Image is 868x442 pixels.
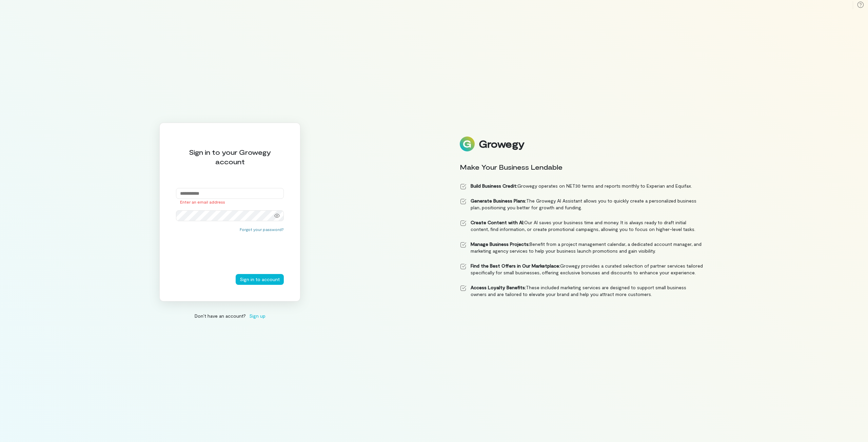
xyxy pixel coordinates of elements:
div: Make Your Business Lendable [460,162,703,172]
strong: Manage Business Projects: [471,241,530,247]
img: Logo [460,136,475,151]
li: Growegy provides a curated selection of partner services tailored specifically for small business... [460,262,703,276]
div: Enter an email address [176,199,284,205]
strong: Build Business Credit: [471,183,517,189]
div: Sign in to your Growegy account [176,147,284,166]
strong: Access Loyalty Benefits: [471,285,526,290]
li: The Growegy AI Assistant allows you to quickly create a personalized business plan, positioning y... [460,197,703,211]
button: Sign in to account [236,274,284,285]
li: Our AI saves your business time and money. It is always ready to draft initial content, find info... [460,219,703,233]
button: Forgot your password? [240,227,284,232]
span: Sign up [249,312,265,319]
div: Growegy [479,138,524,150]
div: Don’t have an account? [159,312,300,319]
li: Growegy operates on NET30 terms and reports monthly to Experian and Equifax. [460,183,703,189]
strong: Find the Best Offers in Our Marketplace: [471,263,560,269]
strong: Generate Business Plans: [471,198,526,204]
li: These included marketing services are designed to support small business owners and are tailored ... [460,284,703,298]
li: Benefit from a project management calendar, a dedicated account manager, and marketing agency ser... [460,241,703,254]
strong: Create Content with AI: [471,219,524,225]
